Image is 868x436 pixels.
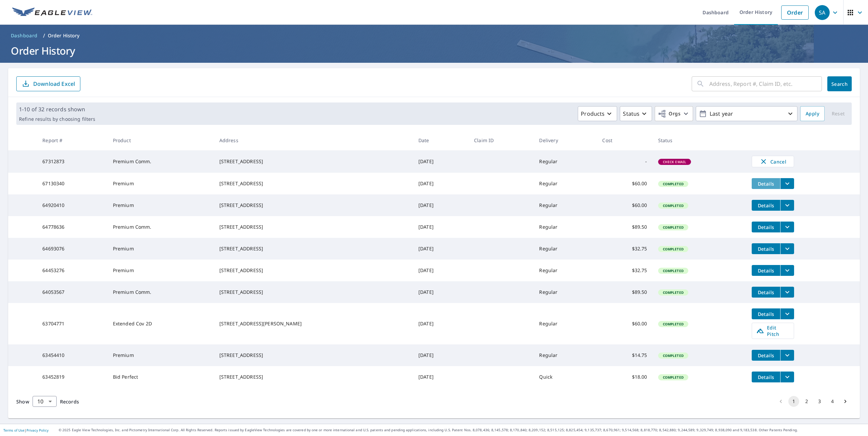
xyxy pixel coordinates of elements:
th: Date [413,130,469,150]
button: Orgs [655,106,693,121]
span: Details [756,289,776,296]
td: - [597,150,652,173]
button: detailsBtn-64453276 [752,265,780,276]
span: Completed [659,268,688,273]
td: Premium Comm. [107,281,214,303]
td: Regular [534,303,597,344]
li: / [43,32,45,40]
a: Dashboard [8,30,40,41]
span: Details [756,267,776,274]
th: Address [214,130,413,150]
td: 64453276 [37,260,107,281]
button: Apply [800,106,825,121]
td: $89.50 [597,281,652,303]
div: [STREET_ADDRESS] [219,374,408,380]
td: 63454410 [37,344,107,366]
span: Completed [659,182,688,186]
td: Regular [534,173,597,194]
p: Products [581,110,605,118]
button: filesDropdownBtn-64053567 [780,287,794,298]
button: Products [578,106,617,121]
td: $60.00 [597,303,652,344]
button: filesDropdownBtn-64778636 [780,222,794,232]
span: Orgs [658,110,680,118]
span: Records [60,398,79,405]
td: Premium [107,194,214,216]
td: 63704771 [37,303,107,344]
p: Order History [48,32,80,39]
td: [DATE] [413,238,469,260]
td: Regular [534,238,597,260]
td: Quick [534,366,597,388]
span: Cancel [759,157,787,166]
th: Status [653,130,747,150]
span: Completed [659,375,688,380]
button: detailsBtn-64693076 [752,243,780,254]
p: | [3,428,48,432]
td: Premium [107,173,214,194]
td: [DATE] [413,281,469,303]
a: Privacy Policy [26,428,48,433]
span: Details [756,246,776,252]
th: Claim ID [469,130,534,150]
td: [DATE] [413,303,469,344]
td: [DATE] [413,344,469,366]
div: Show 10 records [33,396,57,407]
button: Cancel [752,156,794,167]
a: Edit Pitch [752,323,794,339]
td: 64778636 [37,216,107,238]
button: Go to next page [840,396,851,407]
button: detailsBtn-63704771 [752,308,780,319]
button: filesDropdownBtn-63452819 [780,372,794,382]
td: 64053567 [37,281,107,303]
td: Regular [534,344,597,366]
td: [DATE] [413,150,469,173]
input: Address, Report #, Claim ID, etc. [709,74,822,93]
p: Last year [707,108,786,120]
td: $32.75 [597,260,652,281]
td: 64920410 [37,194,107,216]
button: filesDropdownBtn-64453276 [780,265,794,276]
th: Delivery [534,130,597,150]
td: $89.50 [597,216,652,238]
div: [STREET_ADDRESS] [219,224,408,230]
button: filesDropdownBtn-67130340 [780,178,794,189]
td: $18.00 [597,366,652,388]
th: Product [107,130,214,150]
td: Premium Comm. [107,216,214,238]
p: 1-10 of 32 records shown [19,105,95,113]
div: 10 [33,392,57,411]
td: Premium [107,260,214,281]
td: [DATE] [413,194,469,216]
button: filesDropdownBtn-64920410 [780,200,794,211]
button: detailsBtn-63454410 [752,350,780,361]
span: Details [756,181,776,187]
span: Details [756,224,776,230]
button: page 1 [788,396,799,407]
td: $60.00 [597,194,652,216]
button: detailsBtn-63452819 [752,372,780,382]
p: © 2025 Eagle View Technologies, Inc. and Pictometry International Corp. All Rights Reserved. Repo... [59,428,865,433]
div: [STREET_ADDRESS][PERSON_NAME] [219,320,408,327]
button: Last year [696,106,797,121]
td: 67130340 [37,173,107,194]
p: Refine results by choosing filters [19,116,95,122]
button: detailsBtn-64778636 [752,222,780,232]
nav: pagination navigation [774,396,852,407]
span: Dashboard [11,32,38,39]
td: [DATE] [413,260,469,281]
div: [STREET_ADDRESS] [219,180,408,187]
td: Regular [534,194,597,216]
span: Details [756,202,776,209]
th: Cost [597,130,652,150]
td: Premium [107,238,214,260]
td: $32.75 [597,238,652,260]
h1: Order History [8,44,860,58]
p: Status [623,110,639,118]
td: Regular [534,150,597,173]
div: [STREET_ADDRESS] [219,202,408,209]
a: Terms of Use [3,428,24,433]
span: Show [16,398,29,405]
img: EV Logo [12,7,92,18]
span: Search [833,81,846,87]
